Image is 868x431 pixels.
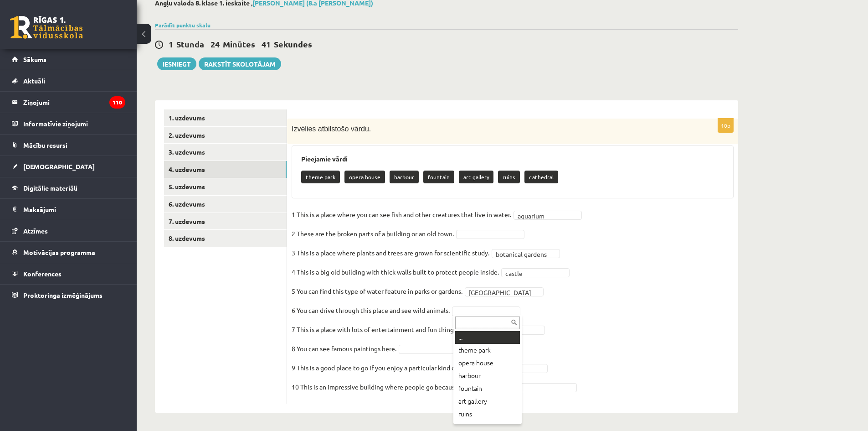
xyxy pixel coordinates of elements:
div: ruins [455,408,520,421]
div: opera house [455,357,520,369]
div: fountain [455,382,520,395]
div: harbour [455,369,520,382]
div: theme park [455,344,520,357]
div: ... [455,331,520,344]
div: art gallery [455,395,520,408]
